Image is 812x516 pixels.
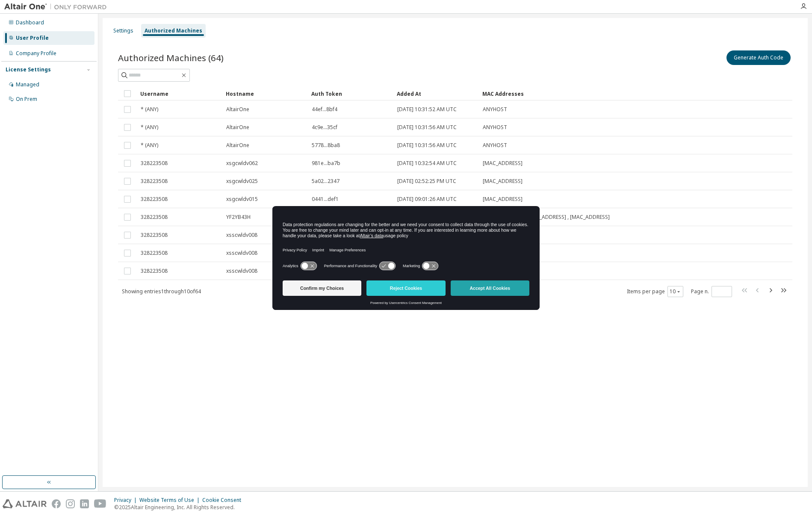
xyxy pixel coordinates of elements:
div: Settings [113,27,133,34]
div: User Profile [16,35,49,41]
span: AltairOne [226,124,249,131]
span: [MAC_ADDRESS] , [MAC_ADDRESS] , [MAC_ADDRESS] [483,214,610,221]
span: * (ANY) [141,142,158,149]
span: Authorized Machines (64) [118,52,224,64]
div: License Settings [6,66,51,73]
span: 328223508 [141,196,168,203]
span: 0441...def1 [312,196,339,203]
span: xsscwldv008 [226,232,257,239]
span: ANYHOST [483,142,507,149]
div: Dashboard [16,19,44,26]
span: 328223508 [141,178,168,185]
span: 5778...8ba8 [312,142,340,149]
span: 328223508 [141,160,168,167]
span: [DATE] 02:52:25 PM UTC [397,178,456,185]
span: * (ANY) [141,124,158,131]
span: [DATE] 10:31:56 AM UTC [397,124,457,131]
span: 328223508 [141,268,168,274]
span: ANYHOST [483,124,507,131]
span: YF2YB43H [226,214,251,221]
span: 4c9e...35cf [312,124,337,131]
span: [DATE] 09:01:26 AM UTC [397,196,457,203]
span: [MAC_ADDRESS] [483,196,523,203]
span: AltairOne [226,142,249,149]
img: altair_logo.svg [3,499,47,508]
span: ANYHOST [483,106,507,113]
span: xsscwldv008 [226,268,257,274]
img: instagram.svg [66,499,75,508]
div: Username [140,87,219,100]
div: Website Terms of Use [139,497,202,504]
span: [MAC_ADDRESS] [483,160,523,167]
span: xsscwldv008 [226,250,257,257]
span: Items per page [627,286,683,297]
span: 328223508 [141,232,168,239]
div: Added At [397,87,475,100]
button: Generate Auth Code [726,50,791,65]
span: * (ANY) [141,106,158,113]
img: youtube.svg [94,499,106,508]
div: Auth Token [311,87,390,100]
span: Showing entries 1 through 10 of 64 [122,288,201,295]
span: 328223508 [141,250,168,257]
div: Hostname [226,87,304,100]
span: 44ef...8bf4 [312,106,337,113]
button: 10 [670,288,681,295]
span: [DATE] 10:31:52 AM UTC [397,106,457,113]
div: Managed [16,81,39,88]
span: AltairOne [226,106,249,113]
span: 981e...ba7b [312,160,340,167]
span: Page n. [691,286,732,297]
span: xsgcwldv015 [226,196,258,203]
span: 328223508 [141,214,168,221]
span: xsgcwldv025 [226,178,258,185]
span: xsgcwldv062 [226,160,258,167]
div: Authorized Machines [145,27,202,34]
span: [DATE] 10:32:54 AM UTC [397,160,457,167]
img: Altair One [4,3,111,11]
div: MAC Addresses [482,87,703,100]
p: © 2025 Altair Engineering, Inc. All Rights Reserved. [114,504,246,511]
div: Privacy [114,497,139,504]
span: [DATE] 10:31:56 AM UTC [397,142,457,149]
div: Company Profile [16,50,56,57]
img: facebook.svg [52,499,61,508]
div: Cookie Consent [202,497,246,504]
span: 5a02...2347 [312,178,340,185]
img: linkedin.svg [80,499,89,508]
div: On Prem [16,96,37,103]
span: [MAC_ADDRESS] [483,178,523,185]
